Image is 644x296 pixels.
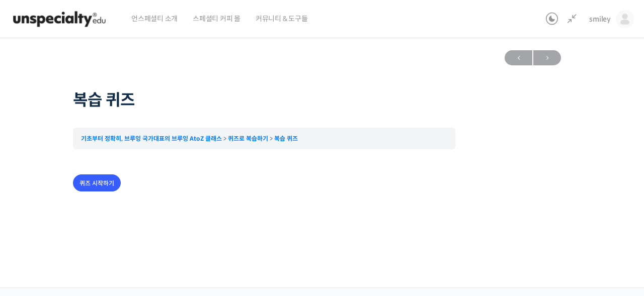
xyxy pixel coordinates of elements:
a: 기초부터 정확히, 브루잉 국가대표의 브루잉 AtoZ 클래스 [81,135,222,142]
h1: 복습 퀴즈 [73,90,455,110]
a: ←이전 [505,50,532,65]
span: smiley [589,15,611,24]
input: 퀴즈 시작하기 [73,174,121,191]
span: ← [505,51,532,65]
span: → [533,51,561,65]
a: 퀴즈로 복습하기 [228,135,268,142]
a: 다음→ [533,50,561,65]
a: 복습 퀴즈 [274,135,298,142]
